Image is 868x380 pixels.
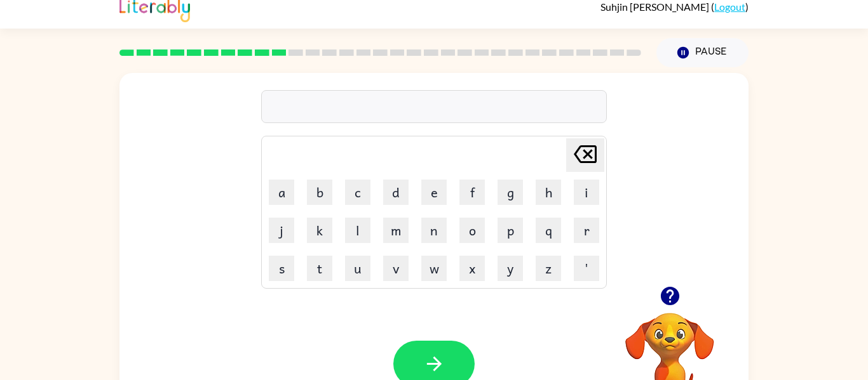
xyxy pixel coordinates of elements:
[574,218,599,243] button: r
[307,256,332,281] button: t
[574,180,599,205] button: i
[536,180,561,205] button: h
[307,180,332,205] button: b
[269,256,294,281] button: s
[269,218,294,243] button: j
[459,218,485,243] button: o
[498,218,523,243] button: p
[383,218,409,243] button: m
[536,256,561,281] button: z
[574,256,599,281] button: '
[345,218,370,243] button: l
[383,180,409,205] button: d
[600,1,711,13] span: Suhjin [PERSON_NAME]
[383,256,409,281] button: v
[714,1,745,13] a: Logout
[269,180,294,205] button: a
[421,256,447,281] button: w
[345,256,370,281] button: u
[345,180,370,205] button: c
[656,38,749,67] button: Pause
[600,1,749,13] div: ( )
[459,256,485,281] button: x
[536,218,561,243] button: q
[498,180,523,205] button: g
[421,218,447,243] button: n
[307,218,332,243] button: k
[459,180,485,205] button: f
[421,180,447,205] button: e
[498,256,523,281] button: y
